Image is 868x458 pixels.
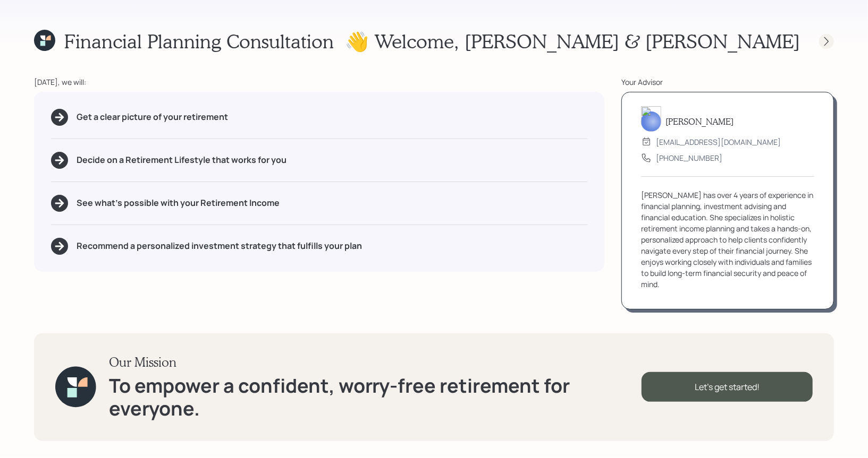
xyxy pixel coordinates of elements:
h5: See what's possible with your Retirement Income [77,198,280,208]
div: Your Advisor [621,76,834,88]
h5: [PERSON_NAME] [665,116,734,126]
div: [PHONE_NUMBER] [656,152,722,163]
div: [DATE], we will: [34,76,604,88]
h1: 👋 Welcome , [PERSON_NAME] & [PERSON_NAME] [345,30,800,53]
div: Let's get started! [642,372,813,402]
div: [PERSON_NAME] has over 4 years of experience in financial planning, investment advising and finan... [641,189,814,290]
h5: Decide on a Retirement Lifestyle that works for you [77,155,286,165]
img: aleksandra-headshot.png [641,106,661,132]
h5: Recommend a personalized investment strategy that fulfills your plan [77,241,362,251]
h1: To empower a confident, worry-free retirement for everyone. [109,374,642,420]
h5: Get a clear picture of your retirement [77,112,228,122]
h1: Financial Planning Consultation [64,30,334,53]
div: [EMAIL_ADDRESS][DOMAIN_NAME] [656,136,781,148]
h3: Our Mission [109,355,642,370]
